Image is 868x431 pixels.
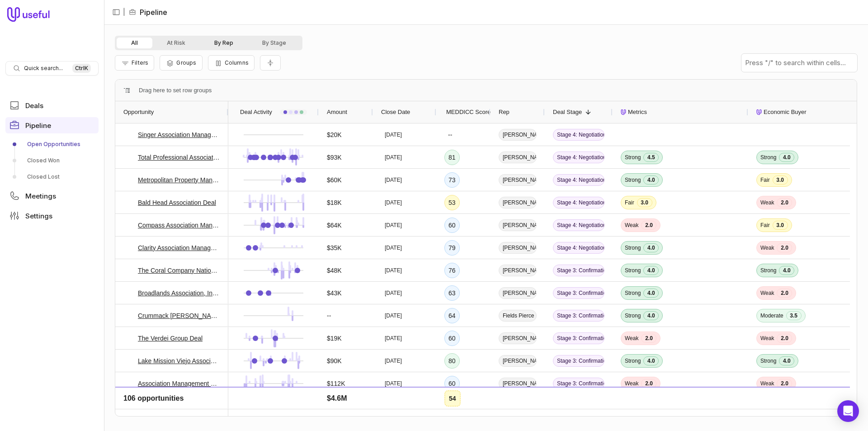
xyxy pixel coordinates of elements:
[123,7,125,18] span: |
[132,59,148,66] span: Filters
[499,378,537,389] span: [PERSON_NAME]
[637,198,652,207] span: 3.0
[446,107,491,118] span: MEDDICC Score
[643,266,659,275] span: 4.0
[444,218,460,233] div: 60
[760,312,783,319] span: Moderate
[625,289,641,297] span: Strong
[5,117,99,133] a: Pipeline
[385,244,402,251] time: [DATE]
[444,398,460,414] div: 64
[385,312,402,319] time: [DATE]
[553,310,604,322] span: Stage 3: Confirmation
[327,333,342,344] span: $19K
[115,55,154,71] button: Filter Pipeline
[760,403,774,410] span: Weak
[760,335,774,342] span: Weak
[25,102,43,109] span: Deals
[5,153,99,168] a: Closed Won
[25,193,56,199] span: Meetings
[123,107,154,118] span: Opportunity
[625,199,634,206] span: Fair
[553,152,604,163] span: Stage 4: Negotiation
[200,38,248,48] button: By Rep
[625,335,638,342] span: Weak
[641,379,656,388] span: 2.0
[138,355,220,366] a: Lake Mission Viejo Association Deal
[760,222,770,229] span: Fair
[786,311,802,320] span: 3.5
[444,128,456,142] div: --
[444,331,460,346] div: 60
[499,355,537,367] span: [PERSON_NAME]
[152,38,200,48] button: At Risk
[625,380,638,387] span: Weak
[760,267,776,274] span: Strong
[444,376,460,391] div: 60
[444,308,460,323] div: 64
[777,379,792,388] span: 2.0
[444,150,460,165] div: 81
[385,289,402,297] time: [DATE]
[777,289,792,298] span: 2.0
[621,101,740,123] div: Metrics
[327,197,342,208] span: $18K
[208,55,255,71] button: Columns
[327,265,342,276] span: $48K
[777,402,792,411] span: 2.0
[625,176,641,184] span: Strong
[385,267,402,274] time: [DATE]
[777,198,792,207] span: 2.0
[499,129,537,141] span: [PERSON_NAME]
[553,174,604,186] span: Stage 4: Negotiation
[327,242,342,253] span: $35K
[444,353,460,369] div: 80
[5,188,99,204] a: Meetings
[444,263,460,278] div: 76
[109,5,123,19] button: Collapse sidebar
[773,175,788,185] span: 3.0
[628,107,647,118] span: Metrics
[643,311,659,320] span: 4.0
[327,401,342,412] span: $18K
[444,101,482,123] div: MEDDICC Score
[553,107,582,118] span: Deal Stage
[25,213,52,219] span: Settings
[327,152,342,163] span: $93K
[385,357,402,365] time: [DATE]
[499,400,537,412] span: Unnamed User
[138,152,220,163] a: Total Professional Association Management - New Deal
[138,265,220,276] a: The Coral Company Nationals
[779,356,794,365] span: 4.0
[138,310,220,321] a: Crummack [PERSON_NAME] Deal
[385,131,402,138] time: [DATE]
[248,38,301,48] button: By Stage
[327,107,347,118] span: Amount
[5,137,99,184] div: Pipeline submenu
[327,310,331,321] span: --
[138,242,220,253] a: Clarity Association Management Services, Inc. Deal
[138,401,211,412] a: The Keystone Group Deal
[138,220,220,231] a: Compass Association Management Deal
[5,137,99,152] a: Open Opportunities
[760,199,774,206] span: Weak
[327,129,342,140] span: $20K
[138,197,216,208] a: Bald Head Association Deal
[553,265,604,276] span: Stage 3: Confirmation
[5,170,99,184] a: Closed Lost
[499,332,537,344] span: [PERSON_NAME]
[129,7,167,18] li: Pipeline
[327,378,345,389] span: $112K
[553,355,604,367] span: Stage 3: Confirmation
[625,312,641,319] span: Strong
[72,64,91,73] kbd: Ctrl K
[553,242,604,254] span: Stage 4: Negotiation
[499,152,537,163] span: [PERSON_NAME]
[138,175,220,185] a: Metropolitan Property Management Macomb County Deal
[499,219,537,231] span: [PERSON_NAME]
[444,240,460,256] div: 79
[741,54,857,72] input: Press "/" to search within cells...
[117,38,152,48] button: All
[643,153,659,162] span: 4.5
[444,285,460,301] div: 63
